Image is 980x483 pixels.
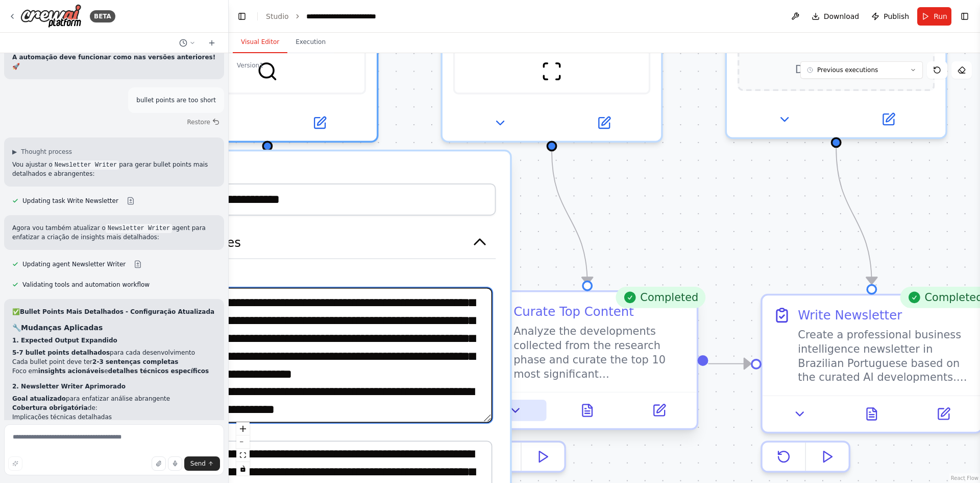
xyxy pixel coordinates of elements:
[934,11,947,21] span: Run
[12,54,215,61] strong: A automação deve funcionar como nas versões anteriores!
[824,11,860,21] span: Download
[550,400,625,421] button: View output
[12,337,117,344] strong: 1. Expected Output Expandido
[12,366,216,376] li: Foco em e
[817,66,878,74] span: Previous executions
[628,400,690,421] button: Open in side panel
[867,7,913,26] button: Publish
[180,233,241,251] span: Attributes
[12,394,216,403] li: para enfatizar análise abrangente
[12,323,216,333] h3: 🔧
[795,61,877,79] span: Drop tools here
[236,422,250,475] div: React Flow controls
[800,61,923,79] button: Previous executions
[269,112,370,134] button: Open in side panel
[12,223,216,242] p: Agora vou também atualizar o agent para enfatizar a criação de insights mais detalhados:
[152,456,166,471] button: Upload files
[12,383,126,390] strong: 2. Newsletter Writer Aprimorado
[8,456,22,471] button: Improve this prompt
[513,324,686,381] div: Analyze the developments collected from the research phase and curate the top 10 most significant...
[136,96,216,105] p: bullet points are too short
[541,61,562,82] img: ScrapeWebsiteTool
[12,403,216,468] li: de:
[708,355,751,373] g: Edge from 0ed79611-c564-4086-b248-4d79c147586c to 168132e4-87d5-4139-a22d-48aeae710e8e
[173,166,496,180] label: Role
[513,303,634,320] div: Curate Top Content
[12,148,17,156] span: ▶
[12,160,216,178] p: Vou ajustar o para gerar bullet points mais detalhados e abrangentes:
[190,459,206,468] span: Send
[21,324,103,332] strong: Mudanças Aplicadas
[476,294,698,480] div: CompletedCurate Top ContentAnalyze the developments collected from the research phase and curate ...
[22,281,150,289] span: Validating tools and automation workflow
[22,197,118,205] span: Updating task Write Newsletter
[184,456,220,471] button: Send
[266,11,401,21] nav: breadcrumb
[266,12,289,20] a: Studio
[838,109,939,130] button: Open in side panel
[183,115,224,129] button: Restore
[12,412,216,422] li: Implicações técnicas detalhadas
[807,7,864,26] button: Download
[53,160,119,170] code: Newsletter Writer
[235,9,249,24] button: Hide left sidebar
[798,306,902,324] div: Write Newsletter
[12,349,110,356] strong: 5-7 bullet points detalhados
[38,367,105,375] strong: insights acionáveis
[917,7,951,26] button: Run
[798,328,970,384] div: Create a professional business intelligence newsletter in Brazilian Portuguese based on the curat...
[236,422,250,435] button: zoom in
[106,224,172,233] code: Newsletter Writer
[12,404,88,411] strong: Cobertura obrigatória
[237,61,263,70] div: Version 1
[173,226,496,259] button: Attributes
[257,61,278,82] img: SerperDevTool
[616,287,706,308] div: Completed
[233,32,287,53] button: Visual Editor
[913,403,974,425] button: Open in side panel
[12,348,216,357] li: para cada desenvolvimento
[543,151,596,284] g: Edge from b07535fd-9d84-4a7f-be88-8763d629e684 to 0ed79611-c564-4086-b248-4d79c147586c
[236,435,250,449] button: zoom out
[554,112,654,134] button: Open in side panel
[20,308,214,315] strong: Bullet Points Mais Detalhados - Configuração Atualizada
[12,395,66,402] strong: Goal atualizado
[884,11,909,21] span: Publish
[827,148,880,284] g: Edge from e6186b1e-13a9-444e-8e07-55cc90813d41 to 168132e4-87d5-4139-a22d-48aeae710e8e
[20,4,82,28] img: Logo
[21,148,72,156] span: Thought process
[236,462,250,475] button: toggle interactivity
[176,270,493,284] label: Goal
[176,423,493,437] label: Backstory
[236,449,250,462] button: fit view
[12,53,216,71] p: 🚀
[287,32,334,53] button: Execution
[958,9,972,24] button: Show right sidebar
[168,456,182,471] button: Click to speak your automation idea
[12,357,216,366] li: Cada bullet point deve ter
[12,148,72,156] button: ▶Thought process
[834,403,909,425] button: View output
[108,367,209,375] strong: detalhes técnicos específicos
[204,37,220,49] button: Start a new chat
[22,260,126,268] span: Updating agent Newsletter Writer
[175,37,200,49] button: Switch to previous chat
[12,307,216,316] h2: ✅
[92,358,178,365] strong: 2-3 sentenças completas
[90,10,115,22] div: BETA
[951,475,978,481] a: React Flow attribution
